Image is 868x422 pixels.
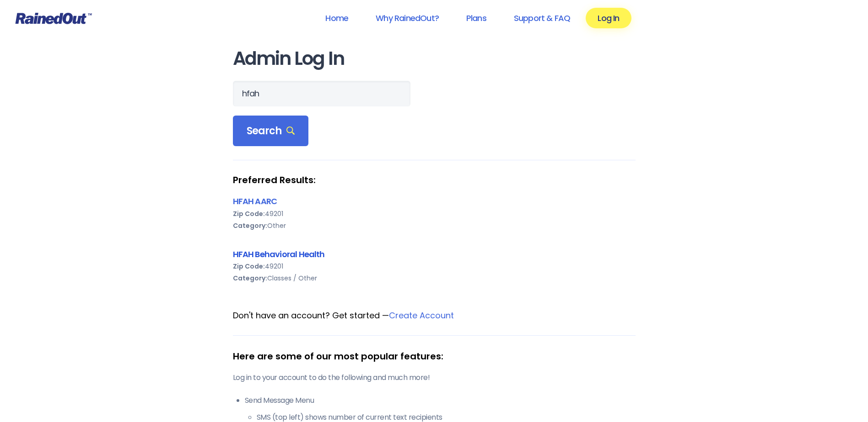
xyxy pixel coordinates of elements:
[233,116,309,147] div: Search
[586,8,631,28] a: Log In
[233,81,410,106] input: Search Orgs…
[233,260,636,272] div: 49201
[233,208,636,220] div: 49201
[233,209,265,218] b: Zip Code:
[233,195,277,207] a: HFAH AARC
[502,8,582,28] a: Support & FAQ
[247,125,295,137] span: Search
[364,8,451,28] a: Why RainedOut?
[389,310,454,321] a: Create Account
[233,349,636,363] div: Here are some of our most popular features:
[233,372,636,383] p: Log in to your account to do the following and much more!
[233,248,325,260] a: HFAH Behavioral Health
[233,221,267,230] b: Category:
[233,48,636,69] h1: Admin Log In
[233,262,265,271] b: Zip Code:
[233,274,267,283] b: Category:
[233,248,636,260] div: HFAH Behavioral Health
[233,195,636,207] div: HFAH AARC
[233,272,636,284] div: Classes / Other
[233,220,636,232] div: Other
[313,8,360,28] a: Home
[454,8,498,28] a: Plans
[233,174,636,186] strong: Preferred Results:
